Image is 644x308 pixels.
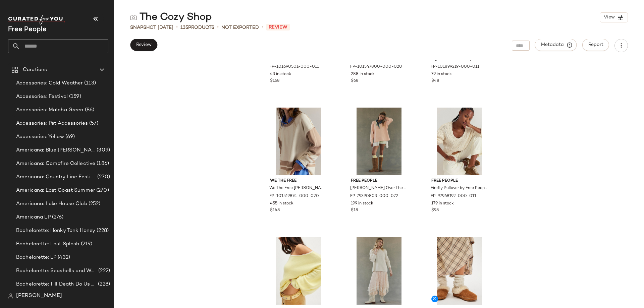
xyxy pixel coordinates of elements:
[269,64,319,70] span: FP-101690501-000-011
[16,146,95,154] span: Americana: Blue [PERSON_NAME] Baby
[588,42,603,48] span: Report
[431,178,488,184] span: Free People
[535,39,577,51] button: Metadata
[350,64,402,70] span: FP-101547800-000-020
[270,71,291,77] span: 43 in stock
[136,42,152,48] span: Review
[350,193,398,199] span: FP-79390803-000-072
[16,93,68,101] span: Accessories: Festival
[16,173,96,181] span: Americana: Country Line Festival
[16,227,95,235] span: Bachelorette: Honky Tonk Honey
[16,200,87,208] span: Americana: Lake House Club
[130,24,173,31] span: Snapshot [DATE]
[269,185,326,191] span: We The Free [PERSON_NAME] Colorblock Roll-Neck Sweater at Free People in Brown, Size: L
[23,66,47,74] span: Curations
[84,106,95,114] span: (86)
[582,39,609,51] button: Report
[350,185,407,191] span: [PERSON_NAME] Over The Knee Socks by Free People in Yellow
[95,160,109,168] span: (186)
[16,187,95,194] span: Americana: East Coast Summer
[262,23,263,32] span: •
[87,200,101,208] span: (252)
[266,24,290,30] span: Review
[269,193,319,199] span: FP-101519874-000-020
[180,24,214,31] div: Products
[217,23,219,32] span: •
[95,227,109,235] span: (228)
[95,187,109,194] span: (270)
[541,42,571,48] span: Metadata
[51,213,64,221] span: (276)
[351,201,373,207] span: 199 in stock
[16,120,88,127] span: Accessories: Pet Accessories
[270,201,293,207] span: 455 in stock
[431,185,487,191] span: Firefly Pullover by Free People in White, Size: XS
[270,78,279,84] span: $168
[16,213,51,221] span: Americana LP
[16,240,79,248] span: Bachelorette: Last Splash
[130,14,137,21] img: svg%3e
[95,146,110,154] span: (309)
[88,120,99,127] span: (57)
[426,108,493,175] img: 97968192_011_a
[8,26,47,33] span: Current Company Name
[97,267,110,275] span: (222)
[345,108,413,175] img: 79390803_072_0
[351,71,375,77] span: 288 in stock
[431,64,479,70] span: FP-101899219-000-011
[97,281,110,288] span: (228)
[431,71,452,77] span: 79 in stock
[265,108,332,175] img: 101519874_020_a
[221,24,259,31] span: Not Exported
[345,237,413,305] img: 101693166_011_0
[96,173,110,181] span: (270)
[8,293,13,299] img: svg%3e
[265,237,332,305] img: 96582556_072_c
[79,240,93,248] span: (219)
[83,79,96,87] span: (113)
[16,281,97,288] span: Bachelorette: Till Death Do Us Party
[431,78,439,84] span: $48
[130,11,212,24] div: The Cozy Shop
[16,267,97,275] span: Bachelorette: Seashells and Wedding Bells
[426,237,493,305] img: 101186922_020_a
[8,15,65,24] img: cfy_white_logo.C9jOOHJF.svg
[351,78,358,84] span: $68
[270,207,280,213] span: $148
[64,133,75,141] span: (69)
[603,15,615,20] span: View
[68,93,81,101] span: (159)
[176,23,178,32] span: •
[16,79,83,87] span: Accessories: Cold Weather
[351,207,358,213] span: $18
[56,254,70,261] span: (432)
[16,133,64,141] span: Accessories: Yellow
[16,254,56,261] span: Bachelorette: LP
[431,207,439,213] span: $98
[431,193,476,199] span: FP-97968192-000-011
[431,201,454,207] span: 179 in stock
[16,106,84,114] span: Accessories: Matcha Green
[270,178,327,184] span: We The Free
[130,39,157,51] button: Review
[351,178,408,184] span: Free People
[600,12,628,22] button: View
[16,292,62,300] span: [PERSON_NAME]
[180,25,188,30] span: 135
[16,160,95,168] span: Americana: Campfire Collective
